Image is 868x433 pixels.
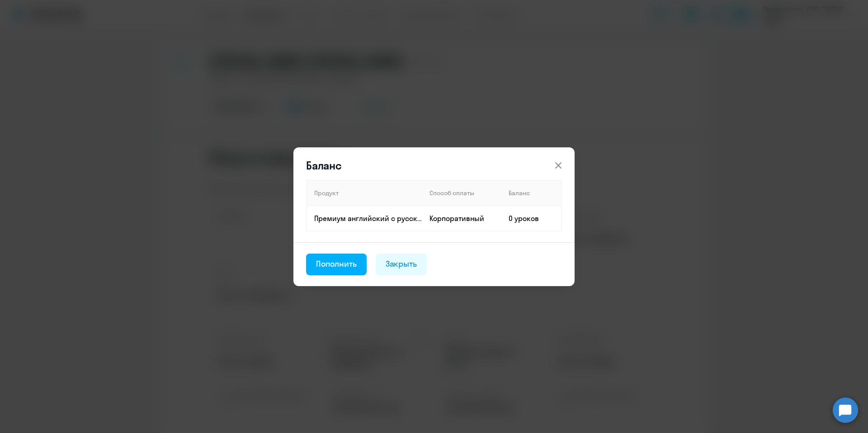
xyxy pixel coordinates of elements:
[316,258,357,270] div: Пополнить
[501,180,561,206] th: Баланс
[422,180,501,206] th: Способ оплаты
[307,180,422,206] th: Продукт
[306,254,367,275] button: Пополнить
[314,213,422,223] p: Премиум английский с русскоговорящим преподавателем
[422,206,501,231] td: Корпоративный
[376,254,427,275] button: Закрыть
[386,258,417,270] div: Закрыть
[501,206,561,231] td: 0 уроков
[293,158,575,173] header: Баланс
